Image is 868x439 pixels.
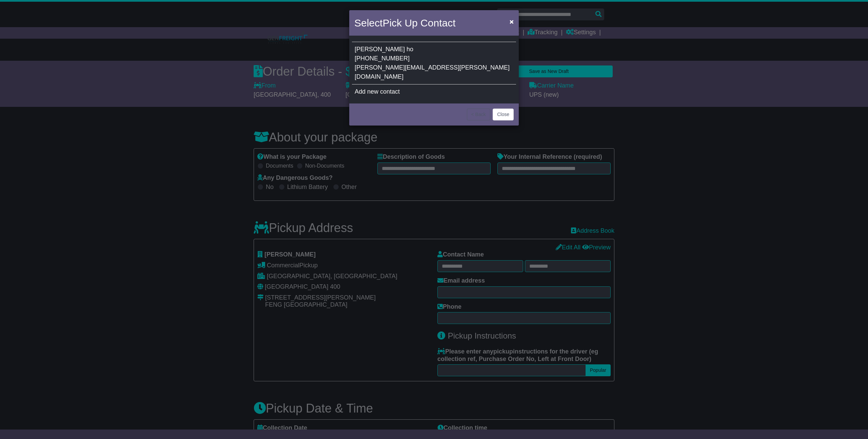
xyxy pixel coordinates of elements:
span: Contact [420,17,455,28]
span: [PERSON_NAME][EMAIL_ADDRESS][PERSON_NAME][DOMAIN_NAME] [355,64,510,80]
button: < Back [467,109,490,120]
span: ho [407,46,413,53]
span: [PHONE_NUMBER] [355,55,410,62]
span: × [510,18,514,25]
span: [PERSON_NAME] [355,46,405,53]
button: Close [493,109,514,120]
h4: Select [354,15,455,31]
span: Add new contact [355,88,400,95]
span: Pick Up [382,17,417,28]
button: Close [506,15,517,28]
